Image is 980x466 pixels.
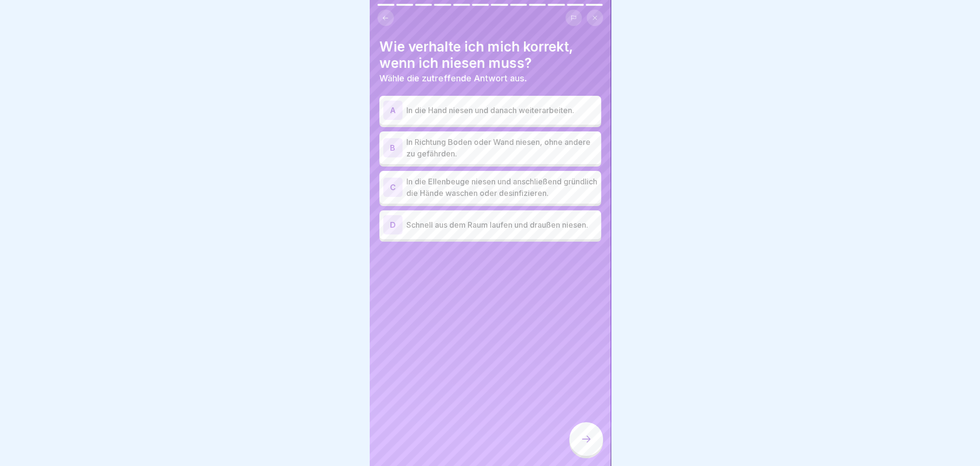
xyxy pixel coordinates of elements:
[383,101,403,120] div: A
[383,215,403,234] div: D
[383,138,403,157] div: B
[406,219,597,231] p: Schnell aus dem Raum laufen und draußen niesen.
[379,73,601,84] p: Wähle die zutreffende Antwort aus.
[379,39,601,71] h4: Wie verhalte ich mich korrekt, wenn ich niesen muss?
[406,136,597,159] p: In Richtung Boden oder Wand niesen, ohne andere zu gefährden.
[383,178,403,197] div: C
[406,176,597,199] p: In die Ellenbeuge niesen und anschließend gründlich die Hände waschen oder desinfizieren.
[406,104,597,116] p: In die Hand niesen und danach weiterarbeiten.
